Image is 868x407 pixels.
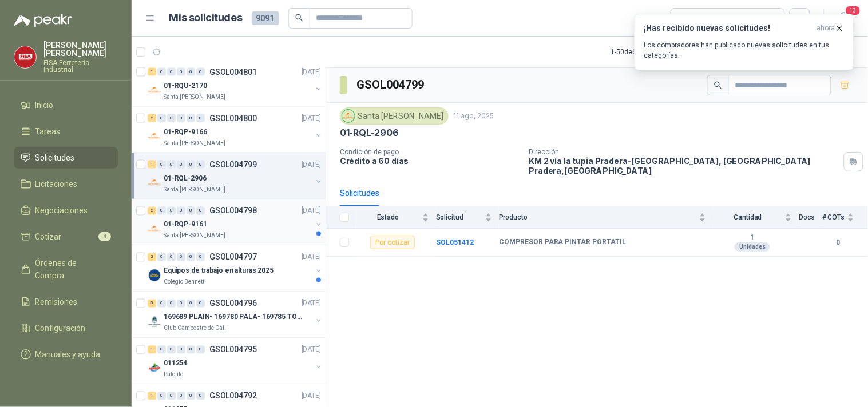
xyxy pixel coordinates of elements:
a: 1 0 0 0 0 0 GSOL004799[DATE] Company Logo01-RQL-2906Santa [PERSON_NAME] [148,158,323,194]
div: Santa [PERSON_NAME] [340,107,449,125]
div: 1 [148,161,156,169]
div: 0 [167,114,176,122]
div: 0 [187,253,195,261]
span: Licitaciones [35,178,78,190]
p: [DATE] [302,391,321,402]
button: ¡Has recibido nuevas solicitudes!ahora Los compradores han publicado nuevas solicitudes en tus ca... [635,14,854,70]
div: 0 [187,114,195,122]
p: [DATE] [302,159,321,170]
div: Unidades [735,242,770,252]
p: [DATE] [302,252,321,263]
div: 0 [167,161,176,169]
span: Órdenes de Compra [35,257,107,282]
p: [DATE] [302,113,321,124]
span: ahora [817,23,835,33]
span: Manuales y ayuda [35,348,101,361]
p: 01-RQP-9161 [164,220,207,230]
th: Estado [356,206,436,229]
p: FISA Ferreteria Industrial [43,59,118,73]
p: 169689 PLAIN- 169780 PALA- 169785 TORNILL 169796 C [164,312,306,323]
p: GSOL004797 [209,253,257,261]
button: 13 [834,8,854,29]
div: 1 [148,392,156,400]
span: Producto [499,213,697,221]
img: Logo peakr [14,14,72,27]
div: 0 [157,114,166,122]
span: Solicitudes [35,151,75,164]
div: Solicitudes [340,187,379,199]
p: GSOL004800 [209,114,257,122]
p: Santa [PERSON_NAME] [164,232,225,241]
div: 0 [167,207,176,215]
p: KM 2 vía la tupia Pradera-[GEOGRAPHIC_DATA], [GEOGRAPHIC_DATA] Pradera , [GEOGRAPHIC_DATA] [529,156,839,175]
div: 0 [196,114,205,122]
p: [DATE] [302,67,321,78]
p: Club Campestre de Cali [164,324,226,333]
p: 011254 [164,358,187,369]
img: Company Logo [342,110,355,122]
div: Todas [678,12,702,25]
img: Company Logo [148,222,161,236]
img: Company Logo [148,315,161,329]
div: 0 [157,68,166,76]
p: [DATE] [302,206,321,217]
th: Cantidad [713,206,799,229]
p: Dirección [529,148,839,156]
div: 0 [196,392,205,400]
span: Solicitud [436,213,483,221]
h1: Mis solicitudes [169,10,243,26]
h3: GSOL004799 [356,76,426,94]
a: 1 0 0 0 0 0 GSOL004795[DATE] Company Logo011254Patojito [148,343,323,380]
span: Remisiones [35,296,78,308]
h3: ¡Has recibido nuevas solicitudes! [644,23,812,33]
div: 0 [157,253,166,261]
a: 5 0 0 0 0 0 GSOL004796[DATE] Company Logo169689 PLAIN- 169780 PALA- 169785 TORNILL 169796 CClub C... [148,297,323,333]
div: 2 [148,114,156,122]
div: 1 [148,68,156,76]
p: 01-RQL-2906 [164,173,207,184]
p: [PERSON_NAME] [PERSON_NAME] [43,41,118,57]
span: 9091 [252,11,279,25]
a: SOL051412 [436,238,474,246]
div: 0 [187,161,195,169]
div: 0 [157,207,166,215]
a: Solicitudes [14,147,118,169]
th: Docs [799,206,822,229]
a: Licitaciones [14,173,118,195]
span: Negociaciones [35,204,88,217]
img: Company Logo [148,176,161,190]
p: 01-RQP-9166 [164,127,207,138]
div: 0 [157,161,166,169]
div: 0 [187,392,195,400]
p: Santa [PERSON_NAME] [164,139,225,148]
div: 0 [157,300,166,308]
p: Los compradores han publicado nuevas solicitudes en tus categorías. [644,40,845,61]
p: Santa [PERSON_NAME] [164,185,225,194]
a: Remisiones [14,291,118,313]
div: 1 - 50 de 6255 [611,43,685,61]
p: Patojito [164,370,183,380]
div: 0 [177,392,185,400]
span: search [714,81,722,89]
div: 0 [167,68,176,76]
th: # COTs [822,206,868,229]
div: 0 [187,68,195,76]
img: Company Logo [148,130,161,143]
div: 2 [148,253,156,261]
span: 4 [98,232,111,241]
div: 0 [157,346,166,354]
th: Solicitud [436,206,499,229]
div: 0 [196,68,205,76]
img: Company Logo [148,361,161,375]
p: Condición de pago [340,148,520,156]
span: Tareas [35,125,61,138]
div: 0 [167,346,176,354]
p: Colegio Bennett [164,278,204,287]
div: 0 [167,392,176,400]
a: 2 0 0 0 0 0 GSOL004798[DATE] Company Logo01-RQP-9161Santa [PERSON_NAME] [148,204,323,241]
a: 2 0 0 0 0 0 GSOL004800[DATE] Company Logo01-RQP-9166Santa [PERSON_NAME] [148,111,323,148]
p: GSOL004796 [209,300,257,308]
a: Tareas [14,121,118,142]
p: [DATE] [302,345,321,356]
